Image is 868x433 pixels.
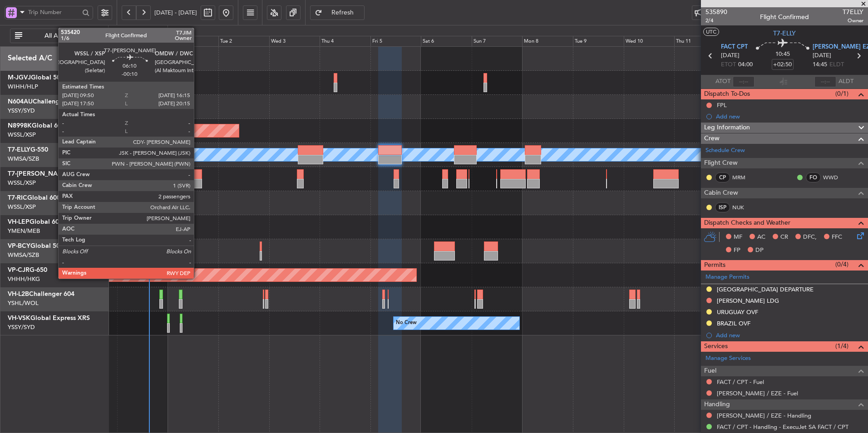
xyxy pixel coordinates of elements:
[704,188,738,198] span: Cabin Crew
[704,366,716,376] span: Fuel
[8,291,29,297] span: VH-L2B
[8,98,78,105] a: N604AUChallenger 604
[24,33,95,39] span: All Aircraft
[705,17,727,25] span: 2/4
[8,275,40,283] a: VHHH/HKG
[8,243,67,249] a: VP-BCYGlobal 5000
[757,233,765,242] span: AC
[716,113,863,120] div: Add new
[8,195,64,201] a: T7-RICGlobal 6000
[624,36,675,47] div: Wed 10
[28,5,79,19] input: Trip Number
[8,203,36,211] a: WSSL/XSP
[110,27,125,34] div: [DATE]
[823,173,843,182] a: WWD
[704,341,728,352] span: Services
[705,146,745,155] a: Schedule Crew
[803,233,817,242] span: DFC,
[8,171,106,177] a: T7-[PERSON_NAME]Global 7500
[705,354,751,363] a: Manage Services
[721,51,740,60] span: [DATE]
[721,60,736,69] span: ETOT
[10,29,99,43] button: All Aircraft
[703,28,719,36] button: UTC
[734,246,740,255] span: FP
[8,323,35,331] a: YSSY/SYD
[8,251,39,259] a: WMSA/SZB
[320,36,370,47] div: Thu 4
[8,98,33,105] span: N604AU
[704,89,750,99] span: Dispatch To-Dos
[8,74,31,81] span: M-JGVJ
[732,203,753,212] a: NUK
[154,9,197,17] span: [DATE] - [DATE]
[780,233,788,242] span: CR
[838,77,853,86] span: ALDT
[8,107,35,115] a: YSSY/SYD
[8,179,36,187] a: WSSL/XSP
[717,320,750,327] div: BRAZIL OVF
[843,17,863,25] span: Owner
[755,246,764,255] span: DP
[674,36,725,47] div: Thu 11
[717,423,848,431] a: FACT / CPT - Handling - ExecuJet SA FACT / CPT
[573,36,624,47] div: Tue 9
[704,158,738,168] span: Flight Crew
[8,147,30,153] span: T7-ELLY
[421,36,472,47] div: Sat 6
[218,36,269,47] div: Tue 2
[705,273,750,282] a: Manage Permits
[8,147,48,153] a: T7-ELLYG-550
[704,399,730,410] span: Handling
[813,60,827,69] span: 14:45
[717,101,727,109] div: FPL
[8,123,32,129] span: N8998K
[8,219,66,225] a: VH-LEPGlobal 6000
[832,233,842,242] span: FFC
[522,36,573,47] div: Mon 8
[472,36,523,47] div: Sun 7
[813,51,831,60] span: [DATE]
[738,60,753,69] span: 04:00
[8,267,30,273] span: VP-CJR
[835,89,848,98] span: (0/1)
[8,123,69,129] a: N8998KGlobal 6000
[117,36,168,47] div: Sun 31
[734,233,742,242] span: MF
[8,131,36,139] a: WSSL/XSP
[715,172,730,182] div: CP
[8,243,30,249] span: VP-BCY
[733,76,755,87] input: --:--
[8,315,90,321] a: VH-VSKGlobal Express XRS
[732,173,753,182] a: MRM
[717,285,814,293] div: [GEOGRAPHIC_DATA] DEPARTURE
[704,123,750,133] span: Leg Information
[843,7,863,17] span: T7ELLY
[717,308,758,316] div: URUGUAY OVF
[717,297,779,305] div: [PERSON_NAME] LDG
[717,412,811,419] a: [PERSON_NAME] / EZE - Handling
[8,74,68,81] a: M-JGVJGlobal 5000
[715,77,730,86] span: ATOT
[8,299,39,307] a: YSHL/WOL
[8,227,40,235] a: YMEN/MEB
[806,172,821,182] div: FO
[717,389,798,397] a: [PERSON_NAME] / EZE - Fuel
[829,60,844,69] span: ELDT
[760,12,809,22] div: Flight Confirmed
[8,267,47,273] a: VP-CJRG-650
[8,291,74,297] a: VH-L2BChallenger 604
[775,50,790,59] span: 10:45
[269,36,320,47] div: Wed 3
[310,5,365,20] button: Refresh
[8,195,27,201] span: T7-RIC
[704,133,720,144] span: Crew
[8,83,38,91] a: WIHH/HLP
[705,7,727,17] span: 535890
[8,219,30,225] span: VH-LEP
[835,341,848,351] span: (1/4)
[8,171,69,177] span: T7-[PERSON_NAME]
[721,43,748,52] span: FACT CPT
[717,378,764,386] a: FACT / CPT - Fuel
[704,260,725,271] span: Permits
